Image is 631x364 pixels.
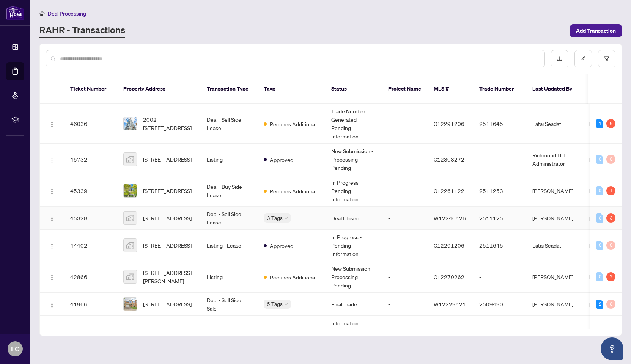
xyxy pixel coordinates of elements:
td: - [382,104,428,144]
button: Add Transaction [570,24,622,37]
td: - [382,316,428,356]
span: Requires Additional Docs [270,187,319,195]
span: [DATE] [589,273,606,280]
td: 2509490 [473,293,526,316]
td: 45732 [64,144,117,175]
th: Trade Number [473,74,526,104]
th: Project Name [382,74,428,104]
img: Logo [49,275,55,281]
span: Add Transaction [576,25,616,37]
span: home [39,11,45,16]
td: [PERSON_NAME] [526,261,583,293]
div: 0 [606,300,615,309]
button: Logo [46,271,58,283]
td: Information Updated - Processing Pending [325,316,382,356]
span: [DATE] [589,156,606,163]
span: [DATE] [589,301,606,308]
button: Logo [46,212,58,224]
td: In Progress - Pending Information [325,175,382,207]
td: Listing [201,316,258,356]
td: - [382,261,428,293]
button: Open asap [601,337,623,360]
td: 46036 [64,104,117,144]
td: - [382,207,428,230]
img: thumbnail-img [124,239,137,252]
td: Final Trade [325,293,382,316]
span: [DATE] [589,187,606,194]
td: 40850 [64,316,117,356]
th: Tags [258,74,325,104]
button: edit [574,50,592,67]
button: download [551,50,568,67]
td: Latai Seadat [526,230,583,261]
th: Ticket Number [64,74,117,104]
div: 0 [596,155,603,164]
span: 5 Tags [267,300,283,308]
span: W12229421 [434,301,466,308]
span: C12270262 [434,273,464,280]
img: thumbnail-img [124,298,137,311]
img: Logo [49,302,55,308]
td: Deal Closed [325,207,382,230]
span: [DATE] [589,215,606,221]
button: Logo [46,298,58,310]
div: 3 [606,213,615,223]
td: 41966 [64,293,117,316]
td: [PERSON_NAME] [526,207,583,230]
span: [STREET_ADDRESS][PERSON_NAME] [143,268,195,285]
td: Listing [201,261,258,293]
span: W12240426 [434,215,466,221]
td: 45328 [64,207,117,230]
div: 0 [606,155,615,164]
th: Last Updated By [526,74,583,104]
img: thumbnail-img [124,184,137,197]
span: down [284,302,288,306]
div: 0 [596,186,603,195]
span: Approved [270,242,293,250]
span: 2002-[STREET_ADDRESS] [143,115,195,132]
button: Logo [46,185,58,197]
span: Requires Additional Docs [270,273,319,281]
span: edit [581,56,586,61]
span: Requires Additional Docs [270,120,319,128]
div: 0 [596,272,603,281]
img: thumbnail-img [124,270,137,283]
span: [STREET_ADDRESS] [143,187,192,195]
span: C12308272 [434,156,464,163]
img: Logo [49,188,55,195]
span: C12291206 [434,242,464,249]
button: Logo [46,153,58,165]
td: - [473,316,526,356]
span: LC [11,344,19,354]
div: 6 [606,119,615,128]
img: logo [6,6,24,20]
span: filter [604,56,609,61]
div: 0 [606,241,615,250]
td: In Progress - Pending Information [325,230,382,261]
a: RAHR - Transactions [39,24,125,38]
span: [STREET_ADDRESS] [143,214,192,222]
button: filter [598,50,615,67]
td: 2511645 [473,104,526,144]
th: Property Address [117,74,201,104]
button: Logo [46,239,58,251]
td: Deal - Sell Side Lease [201,104,258,144]
td: Richmond Hill Administrator [526,316,583,356]
div: 0 [596,213,603,223]
td: 2511645 [473,230,526,261]
span: 3 Tags [267,213,283,222]
span: C12291206 [434,120,464,127]
span: [DATE] [589,242,606,249]
img: Logo [49,216,55,222]
span: Approved [270,155,293,164]
td: New Submission - Processing Pending [325,261,382,293]
div: 2 [596,300,603,309]
td: Listing [201,144,258,175]
td: - [382,175,428,207]
td: 2511125 [473,207,526,230]
td: - [473,144,526,175]
span: [STREET_ADDRESS] [143,241,192,249]
img: Logo [49,157,55,163]
img: thumbnail-img [124,153,137,166]
span: [STREET_ADDRESS] [143,300,192,308]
